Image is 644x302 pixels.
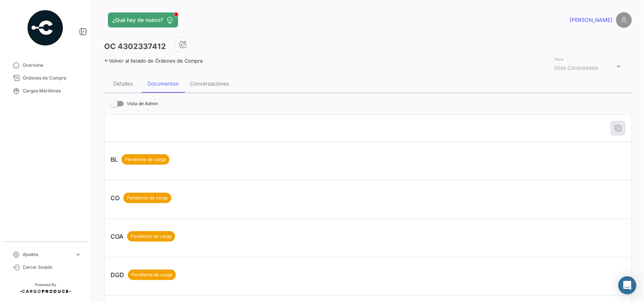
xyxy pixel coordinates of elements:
span: Vista de Admin [127,99,158,108]
span: Pendiente de carga [131,271,172,278]
span: Cerrar Sesión [23,264,81,271]
button: ¿Qué hay de nuevo? [108,12,178,28]
p: CO [111,193,171,203]
div: Abrir Intercom Messenger [618,276,636,294]
p: COA [111,231,175,242]
span: [PERSON_NAME] [570,16,612,24]
p: BL [111,154,169,165]
h3: OC 4302337412 [104,41,166,52]
a: Órdenes de Compra [6,72,85,84]
span: ¿Qué hay de nuevo? [112,16,163,24]
div: Conversaciones [190,80,229,87]
mat-select-trigger: Vista Consolidada [554,64,598,71]
span: Overview [23,62,81,69]
img: placeholder-user.png [616,12,632,28]
p: DGD [111,270,176,280]
a: Volver al listado de Órdenes de Compra [104,58,203,64]
img: powered-by.png [26,9,64,47]
div: Documentos [148,80,178,87]
span: Pendiente de carga [125,156,166,163]
a: Overview [6,59,85,72]
span: Órdenes de Compra [23,75,81,81]
span: Pendiente de carga [131,233,172,240]
a: Cargas Marítimas [6,84,85,97]
span: expand_more [75,251,81,258]
span: Ajustes [23,251,72,258]
div: Detalles [113,80,133,87]
span: Pendiente de carga [127,195,168,201]
span: Cargas Marítimas [23,87,81,94]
